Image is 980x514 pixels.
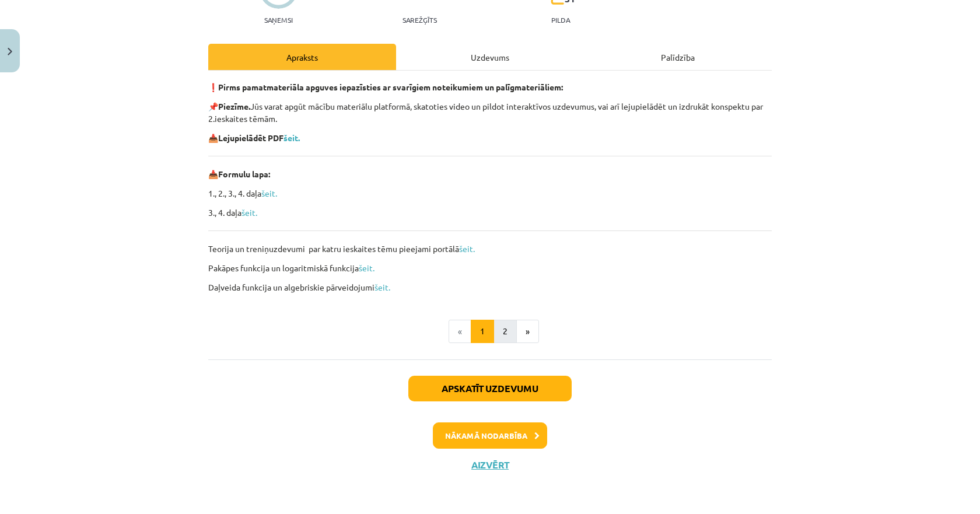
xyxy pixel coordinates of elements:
button: Apskatīt uzdevumu [408,376,572,401]
p: Sarežģīts [402,16,437,24]
p: Pakāpes funkcija un logaritmiskā funkcija [208,262,772,274]
a: šeit. [261,188,277,198]
a: šeit. [242,207,257,218]
div: Uzdevums [396,44,584,70]
p: 📌 Jūs varat apgūt mācību materiālu platformā, skatoties video un pildot interaktīvos uzdevumus, v... [208,100,772,125]
div: Palīdzība [584,44,772,70]
button: 2 [494,320,517,343]
a: šeit. [283,132,300,143]
button: Aizvērt [468,459,512,471]
p: 📥 [208,132,772,144]
button: 1 [471,320,494,343]
p: pilda [551,16,570,24]
strong: Pirms pamatmateriāla apguves iepazīsties ar svarīgiem noteikumiem un palīgmateriāliem: [218,82,563,92]
p: ❗ [208,81,772,93]
div: Apraksts [208,44,396,70]
p: Daļveida funkcija un algebriskie pārveidojumi [208,281,772,293]
nav: Page navigation example [208,320,772,343]
button: Nākamā nodarbība [433,422,547,449]
img: icon-close-lesson-0947bae3869378f0d4975bcd49f059093ad1ed9edebbc8119c70593378902aed.svg [8,48,12,55]
p: Saņemsi [260,16,297,24]
button: » [516,320,539,343]
a: šeit. [359,263,374,273]
p: Teorija un treniņuzdevumi par katru ieskaites tēmu pieejami portālā [208,243,772,255]
b: Piezīme. [218,101,250,111]
b: Lejupielādēt PDF [218,132,283,143]
b: Formulu lapa: [218,169,270,179]
p: 1., 2., 3., 4. daļa [208,187,772,200]
p: 3., 4. daļa [208,207,772,219]
a: šeit. [459,243,475,254]
p: 📥 [208,168,772,180]
a: šeit. [374,282,390,292]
